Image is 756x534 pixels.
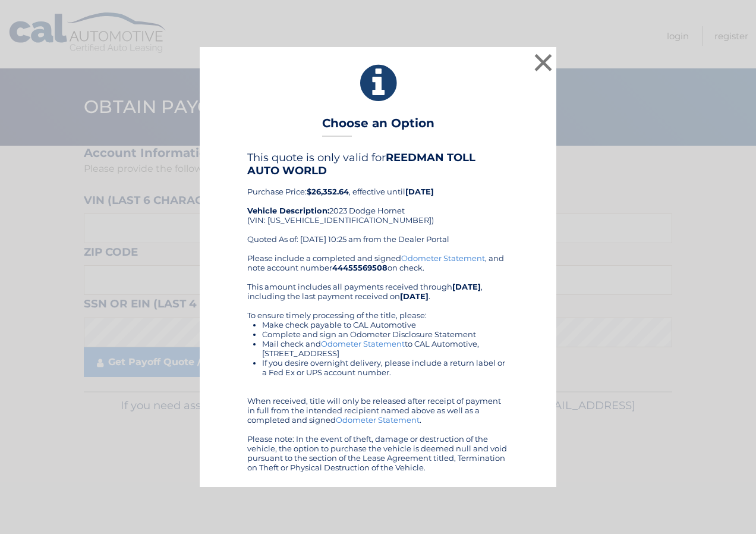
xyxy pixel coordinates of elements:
button: × [531,51,555,74]
strong: Vehicle Description: [247,206,329,215]
b: $26,352.64 [307,187,349,196]
b: [DATE] [405,187,434,196]
b: REEDMAN TOLL AUTO WORLD [247,151,475,177]
h3: Choose an Option [322,116,434,137]
a: Odometer Statement [336,415,420,425]
li: Mail check and to CAL Automotive, [STREET_ADDRESS] [262,339,509,358]
b: 44455569508 [332,263,388,272]
a: Odometer Statement [321,339,405,348]
li: Complete and sign an Odometer Disclosure Statement [262,329,509,339]
div: Please include a completed and signed , and note account number on check. This amount includes al... [247,253,509,472]
div: Purchase Price: , effective until 2023 Dodge Hornet (VIN: [US_VEHICLE_IDENTIFICATION_NUMBER]) Quo... [247,151,509,253]
b: [DATE] [452,282,481,291]
li: Make check payable to CAL Automotive [262,320,509,329]
li: If you desire overnight delivery, please include a return label or a Fed Ex or UPS account number. [262,358,509,377]
h4: This quote is only valid for [247,151,509,177]
a: Odometer Statement [401,253,485,263]
b: [DATE] [400,291,429,301]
